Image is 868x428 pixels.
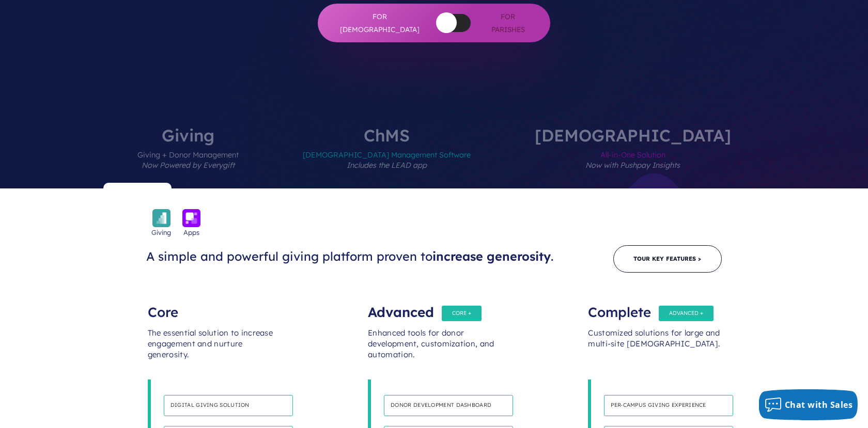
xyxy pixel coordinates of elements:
[148,297,280,318] div: Core
[486,10,530,36] span: For Parishes
[604,395,733,416] h4: Per-Campus giving experience
[106,127,270,188] label: Giving
[368,318,500,379] div: Enhanced tools for donor development, customization, and automation.
[368,297,500,318] div: Advanced
[535,144,731,188] span: All-in-One Solution
[164,395,293,416] h4: Digital giving solution
[152,209,171,227] img: icon_giving-bckgrnd-600x600-1.png
[338,10,421,36] span: For [DEMOGRAPHIC_DATA]
[347,161,427,170] em: Includes the LEAD app
[303,144,471,188] span: [DEMOGRAPHIC_DATA] Management Software
[585,161,680,170] em: Now with Pushpay Insights
[785,399,853,410] span: Chat with Sales
[759,389,858,420] button: Chat with Sales
[588,318,720,379] div: Customized solutions for large and multi-site [DEMOGRAPHIC_DATA].
[432,249,551,264] span: increase generosity
[142,161,235,170] em: Now Powered by Everygift
[504,127,762,188] label: [DEMOGRAPHIC_DATA]
[182,209,200,227] img: icon_apps-bckgrnd-600x600-1.png
[183,227,199,237] span: Apps
[151,227,171,237] span: Giving
[613,245,722,273] a: Tour Key Features >
[272,127,502,188] label: ChMS
[588,297,720,318] div: Complete
[384,395,513,416] h4: Donor development dashboard
[146,249,564,264] h3: A simple and powerful giving platform proven to .
[137,144,239,188] span: Giving + Donor Management
[148,318,280,379] div: The essential solution to increase engagement and nurture generosity.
